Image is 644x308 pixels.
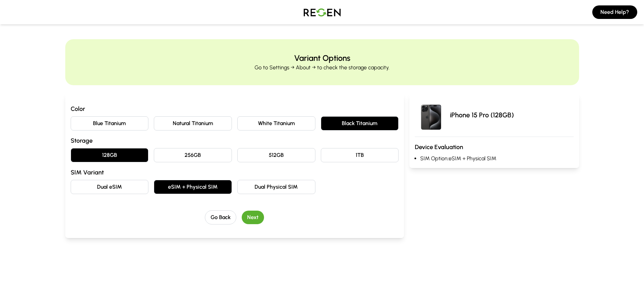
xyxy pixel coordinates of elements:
[71,136,399,145] h3: Storage
[420,155,573,163] li: SIM Option: eSIM + Physical SIM
[450,110,514,120] p: iPhone 15 Pro (128GB)
[592,5,637,19] button: Need Help?
[299,3,346,22] img: Logo
[255,64,389,72] p: Go to Settings → About → to check the storage capacity.
[154,180,232,194] button: eSIM + Physical SIM
[154,116,232,131] button: Natural Titanium
[205,210,236,224] button: Go Back
[71,116,149,131] button: Blue Titanium
[237,116,315,131] button: White Titanium
[415,142,573,152] h3: Device Evaluation
[154,148,232,162] button: 256GB
[321,148,399,162] button: 1TB
[242,211,264,224] button: Next
[294,53,350,64] h2: Variant Options
[415,99,447,131] img: iPhone 15 Pro
[321,116,399,131] button: Black Titanium
[237,148,315,162] button: 512GB
[71,148,149,162] button: 128GB
[71,168,399,177] h3: SIM Variant
[237,180,315,194] button: Dual Physical SIM
[71,104,399,114] h3: Color
[71,180,149,194] button: Dual eSIM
